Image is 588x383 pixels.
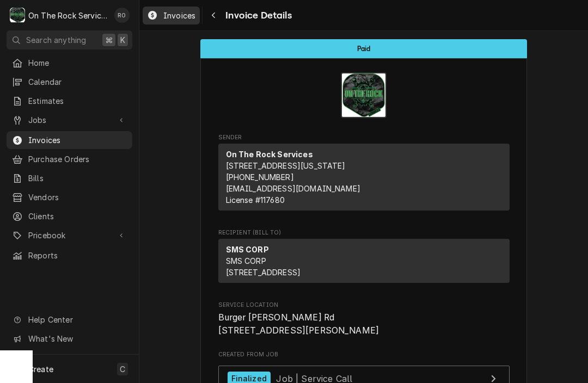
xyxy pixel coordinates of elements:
span: What's New [28,333,126,344]
div: Rich Ortega's Avatar [114,8,130,23]
a: Go to What's New [7,330,132,348]
span: Service Location [218,301,510,310]
span: [STREET_ADDRESS][US_STATE] [226,161,346,170]
span: Help Center [28,314,126,325]
a: Clients [7,207,132,225]
span: Paid [357,45,371,52]
span: Clients [28,211,127,222]
span: Calendar [28,76,127,88]
span: K [120,34,125,46]
a: Vendors [7,188,132,206]
span: Search anything [26,34,86,46]
a: Bills [7,169,132,187]
span: Recipient (Bill To) [218,228,510,237]
div: Invoice Sender [218,133,510,215]
a: [PHONE_NUMBER] [226,172,294,182]
div: Service Location [218,301,510,337]
a: Go to Jobs [7,111,132,129]
div: Sender [218,144,510,215]
a: Reports [7,246,132,264]
span: C [120,363,125,375]
span: Jobs [28,114,111,126]
span: SMS CORP [STREET_ADDRESS] [226,256,301,277]
div: RO [114,8,130,23]
a: Invoices [7,131,132,149]
span: Purchase Orders [28,153,127,165]
div: Sender [218,144,510,211]
span: Invoices [163,10,195,21]
a: [EMAIL_ADDRESS][DOMAIN_NAME] [226,184,360,193]
span: Invoice Details [222,8,291,23]
button: Navigate back [205,7,222,24]
span: Estimates [28,95,127,107]
a: Go to Pricebook [7,226,132,244]
button: Search anything⌘K [7,30,132,50]
span: Invoices [28,134,127,146]
span: Sender [218,133,510,142]
a: Estimates [7,92,132,110]
strong: SMS CORP [226,245,269,254]
div: On The Rock Services's Avatar [10,8,25,23]
strong: On The Rock Services [226,150,313,159]
a: Invoices [143,7,200,24]
span: Reports [28,250,127,261]
span: Vendors [28,191,127,203]
span: License # 117680 [226,195,285,205]
span: Bills [28,172,127,184]
div: Status [200,39,527,58]
a: Go to Help Center [7,311,132,329]
a: Purchase Orders [7,150,132,168]
span: Created From Job [218,350,510,359]
div: Recipient (Bill To) [218,239,510,283]
div: Recipient (Bill To) [218,239,510,287]
a: Home [7,54,132,72]
span: Home [28,57,127,69]
span: ⌘ [105,34,113,46]
div: Invoice Recipient [218,228,510,288]
a: Calendar [7,73,132,91]
span: Create [28,365,53,374]
span: Pricebook [28,230,111,241]
span: Burger [PERSON_NAME] Rd [STREET_ADDRESS][PERSON_NAME] [218,312,379,336]
span: Service Location [218,311,510,337]
img: Logo [341,72,387,118]
div: On The Rock Services [28,10,108,21]
div: O [10,8,25,23]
